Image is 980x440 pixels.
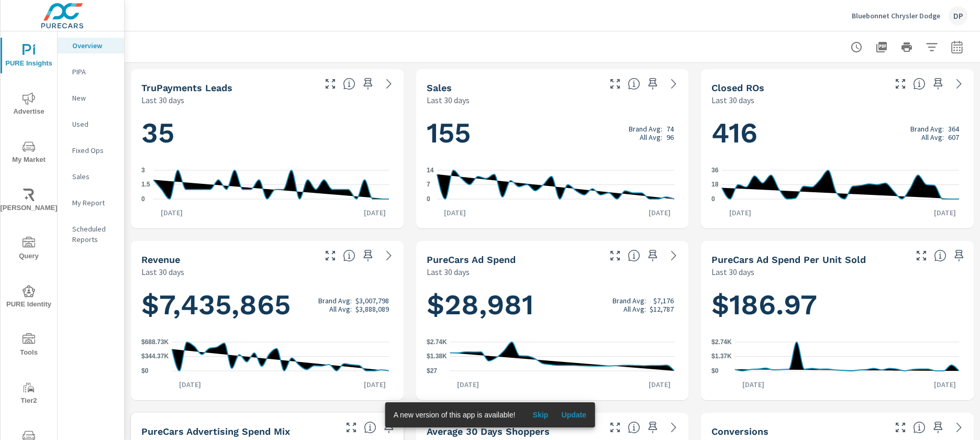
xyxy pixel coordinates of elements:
button: Apply Filters [921,37,942,58]
text: $1.38K [427,353,447,360]
button: Make Fullscreen [892,75,909,92]
h5: Closed ROs [711,82,764,93]
p: Last 30 days [711,94,754,106]
text: 0 [711,195,715,203]
text: $27 [427,367,437,375]
p: $12,787 [650,305,674,313]
text: 14 [427,167,434,174]
p: Fixed Ops [72,145,116,156]
button: Make Fullscreen [913,247,930,264]
span: Total cost of media for all PureCars channels for the selected dealership group over the selected... [628,249,640,262]
p: $7,176 [653,296,674,305]
p: 607 [948,133,959,141]
p: $3,888,089 [355,305,389,313]
span: Number of vehicles sold by the dealership over the selected date range. [Source: This data is sou... [628,78,640,90]
p: Sales [72,171,116,182]
h1: 416 [711,115,963,151]
span: Save this to your personalized report [951,247,967,264]
p: [DATE] [357,379,393,390]
span: PURE Insights [4,44,54,70]
p: Last 30 days [427,94,470,106]
p: Brand Avg: [318,296,352,305]
p: Used [72,119,116,129]
p: [DATE] [172,379,208,390]
div: My Report [58,195,124,211]
p: Last 30 days [711,266,754,278]
div: Used [58,116,124,132]
span: Skip [528,410,553,420]
text: $0 [141,367,149,375]
text: 1.5 [141,181,150,189]
span: The number of dealer-specified goals completed by a visitor. [Source: This data is provided by th... [913,421,926,434]
text: $1.37K [711,353,732,360]
button: Update [557,406,591,423]
span: A rolling 30 day total of daily Shoppers on the dealership website, averaged over the selected da... [628,421,640,434]
p: [DATE] [357,207,393,218]
p: Brand Avg: [612,296,646,305]
p: PIPA [72,67,116,77]
div: Sales [58,169,124,184]
text: $344.37K [141,353,169,360]
p: 96 [666,133,674,141]
p: 74 [666,125,674,133]
p: Last 30 days [141,266,184,278]
p: [DATE] [641,207,678,218]
div: New [58,90,124,106]
p: 364 [948,125,959,133]
span: Save this to your personalized report [644,75,661,92]
p: Scheduled Reports [72,224,116,245]
p: Brand Avg: [629,125,662,133]
button: Make Fullscreen [607,75,623,92]
button: Skip [524,406,557,423]
span: Tier2 [4,381,54,407]
p: [DATE] [153,207,190,218]
p: All Avg: [640,133,662,141]
p: [DATE] [927,207,963,218]
button: "Export Report to PDF" [871,37,892,58]
span: Advertise [4,92,54,118]
text: $688.73K [141,338,169,346]
p: All Avg: [329,305,352,313]
h1: 155 [427,115,678,151]
p: [DATE] [641,379,678,390]
text: 36 [711,167,719,174]
p: New [72,93,116,103]
p: Last 30 days [141,94,184,106]
text: 0 [427,195,430,203]
h5: PureCars Ad Spend [427,254,516,265]
text: 18 [711,181,719,189]
p: [DATE] [927,379,963,390]
h5: Sales [427,82,452,93]
span: A new version of this app is available! [394,411,516,419]
h5: PureCars Ad Spend Per Unit Sold [711,254,866,265]
p: $3,007,798 [355,296,389,305]
h5: Average 30 Days Shoppers [427,426,550,437]
a: See more details in report [665,247,682,264]
span: Save this to your personalized report [381,419,397,436]
span: Tools [4,333,54,359]
a: See more details in report [381,247,397,264]
h1: 35 [141,115,393,151]
a: See more details in report [665,419,682,436]
button: Print Report [896,37,917,58]
button: Make Fullscreen [343,419,360,436]
a: See more details in report [951,75,967,92]
span: Query [4,237,54,262]
span: My Market [4,140,54,166]
div: PIPA [58,64,124,80]
a: See more details in report [665,75,682,92]
a: See more details in report [381,75,397,92]
button: Make Fullscreen [322,247,339,264]
h1: $186.97 [711,287,963,323]
span: Average cost of advertising per each vehicle sold at the dealer over the selected date range. The... [934,249,946,262]
text: $0 [711,367,719,375]
text: 3 [141,167,145,174]
button: Make Fullscreen [892,419,909,436]
button: Make Fullscreen [607,247,623,264]
h5: truPayments Leads [141,82,232,93]
h1: $28,981 [427,287,678,323]
button: Select Date Range [946,37,967,58]
span: This table looks at how you compare to the amount of budget you spend per channel as opposed to y... [364,421,376,434]
span: Save this to your personalized report [360,247,376,264]
p: [DATE] [735,379,772,390]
